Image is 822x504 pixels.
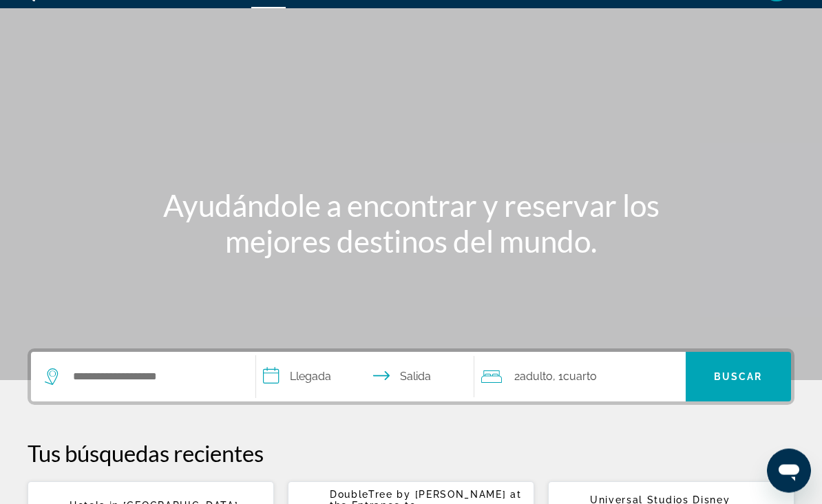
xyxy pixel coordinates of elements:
button: Travelers: 2 adults, 0 children [474,353,686,402]
button: Select check in and out date [256,353,474,402]
iframe: Button to launch messaging window [767,449,811,493]
span: , 1 [553,368,597,387]
span: Cuarto [563,370,597,384]
input: Search hotel destination [72,367,235,388]
button: Search [686,353,791,402]
div: Search widget [31,353,791,402]
h1: Ayudándole a encontrar y reservar los mejores destinos del mundo. [153,188,669,260]
span: Adulto [520,370,553,384]
p: Tus búsquedas recientes [28,440,794,468]
span: Buscar [714,372,763,383]
span: 2 [514,368,553,387]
